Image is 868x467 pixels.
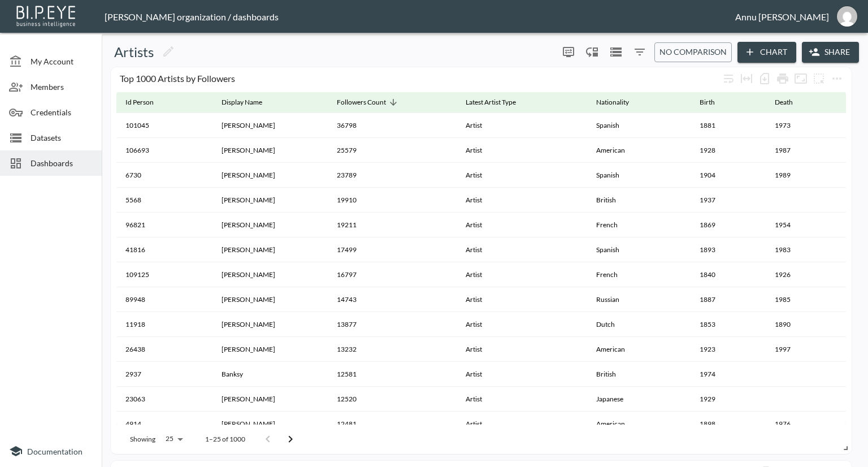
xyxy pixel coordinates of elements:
[766,262,846,287] th: 1926
[212,188,328,213] th: David Hockney
[559,43,578,61] span: Display settings
[766,213,846,237] th: 1954
[691,387,766,412] th: 1929
[328,362,457,387] th: 12581
[756,70,774,88] div: Number of rows selected for download: 1000
[737,70,756,88] div: Toggle table layout between fixed and auto (default: auto)
[162,45,175,58] svg: Edit
[212,362,328,387] th: Banksy
[587,163,690,188] th: Spanish
[596,96,644,109] span: Nationality
[130,434,155,444] p: Showing
[328,188,457,213] th: 19910
[328,262,457,287] th: 16797
[766,138,846,163] th: 1987
[212,262,328,287] th: Claude Monet
[775,96,793,109] div: Death
[457,188,587,213] th: Artist
[587,312,690,337] th: Dutch
[212,387,328,412] th: Yayoi Kusama
[212,237,328,262] th: Joan Miró
[116,163,212,188] th: 6730
[457,287,587,312] th: Artist
[466,96,516,109] div: Latest Artist Type
[792,70,810,88] button: Fullscreen
[766,287,846,312] th: 1985
[691,412,766,436] th: 1898
[654,42,732,62] button: No comparison
[116,312,212,337] th: 11918
[31,55,93,67] span: My Account
[160,431,187,446] div: 25
[116,113,212,138] th: 101045
[328,163,457,188] th: 23789
[328,412,457,436] th: 12481
[116,138,212,163] th: 106693
[466,96,531,109] span: Latest Artist Type
[27,447,83,456] span: Documentation
[828,70,846,88] span: Chart settings
[766,237,846,262] th: 1983
[587,237,690,262] th: Spanish
[337,96,401,109] span: Followers Count
[587,113,690,138] th: Spanish
[116,362,212,387] th: 2937
[659,45,727,59] span: No comparison
[766,113,846,138] th: 1973
[596,96,629,109] div: Nationality
[691,262,766,287] th: 1840
[700,96,715,109] div: Birth
[457,337,587,362] th: Artist
[457,113,587,138] th: Artist
[691,113,766,138] th: 1881
[328,337,457,362] th: 13232
[222,96,262,109] div: Display Name
[328,287,457,312] th: 14743
[587,337,690,362] th: American
[766,412,846,436] th: 1976
[587,287,690,312] th: Russian
[691,362,766,387] th: 1974
[583,43,601,61] div: Enable/disable chart dragging
[212,312,328,337] th: Vincent van Gogh
[328,113,457,138] th: 36798
[105,11,735,22] div: [PERSON_NAME] organization / dashboards
[31,132,93,144] span: Datasets
[457,387,587,412] th: Artist
[212,337,328,362] th: Roy Lichtenstein
[457,163,587,188] th: Artist
[457,362,587,387] th: Artist
[607,43,625,61] button: Datasets
[212,213,328,237] th: Henri Matisse
[559,43,578,61] button: more
[328,237,457,262] th: 17499
[125,96,168,109] span: Id Person
[279,428,302,451] button: Go to next page
[212,287,328,312] th: Marc Chagall
[691,287,766,312] th: 1887
[457,138,587,163] th: Artist
[735,11,829,22] div: Annu [PERSON_NAME]
[587,362,690,387] th: British
[691,237,766,262] th: 1893
[457,237,587,262] th: Artist
[737,42,796,63] button: Chart
[691,138,766,163] th: 1928
[828,70,846,88] button: more
[587,188,690,213] th: British
[116,337,212,362] th: 26438
[829,3,865,30] button: annu@mutualart.com
[691,213,766,237] th: 1869
[116,387,212,412] th: 23063
[116,188,212,213] th: 5568
[212,113,328,138] th: Pablo Picasso
[116,237,212,262] th: 41816
[212,412,328,436] th: Alexander Calder
[457,213,587,237] th: Artist
[774,70,792,88] div: Print
[457,312,587,337] th: Artist
[691,337,766,362] th: 1923
[587,213,690,237] th: French
[691,163,766,188] th: 1904
[116,262,212,287] th: 109125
